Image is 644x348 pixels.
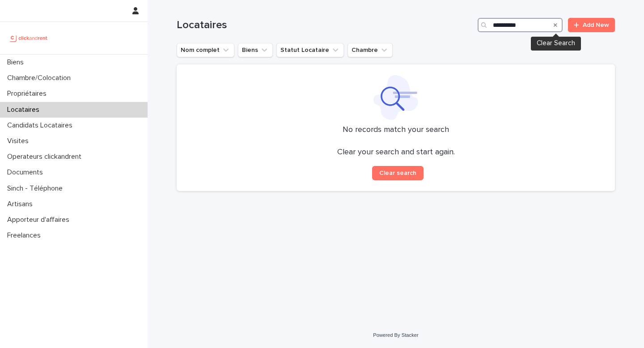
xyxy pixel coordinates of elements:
img: UCB0brd3T0yccxBKYDjQ [7,29,51,47]
p: Freelances [4,231,48,240]
a: Powered By Stacker [373,332,418,338]
p: Biens [4,58,31,67]
p: Documents [4,168,50,177]
p: Candidats Locataires [4,121,80,130]
span: Clear search [379,170,416,176]
button: Statut Locataire [276,43,344,57]
button: Biens [238,43,273,57]
p: Visites [4,137,36,145]
p: No records match your search [187,125,604,135]
button: Nom complet [177,43,234,57]
p: Locataires [4,106,47,114]
input: Search [478,18,563,32]
p: Apporteur d'affaires [4,216,76,224]
button: Chambre [347,43,393,57]
a: Add New [568,18,615,32]
p: Operateurs clickandrent [4,153,89,161]
p: Clear your search and start again. [337,148,455,157]
span: Add New [583,22,609,28]
p: Propriétaires [4,89,54,98]
h1: Locataires [177,19,474,32]
p: Artisans [4,200,40,208]
button: Clear search [372,166,424,180]
p: Chambre/Colocation [4,74,78,82]
p: Sinch - Téléphone [4,184,70,193]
